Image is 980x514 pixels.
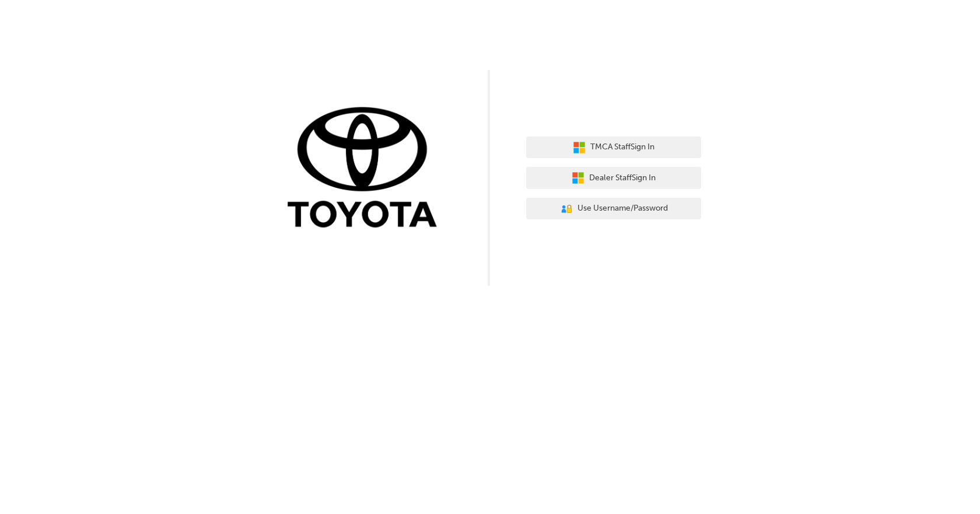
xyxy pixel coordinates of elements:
button: Dealer StaffSign In [526,167,701,189]
button: Use Username/Password [526,198,701,220]
span: Dealer Staff Sign In [589,172,656,185]
img: Trak [279,104,454,233]
span: Use Username/Password [577,202,668,215]
span: TMCA Staff Sign In [590,141,654,154]
button: TMCA StaffSign In [526,137,701,159]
